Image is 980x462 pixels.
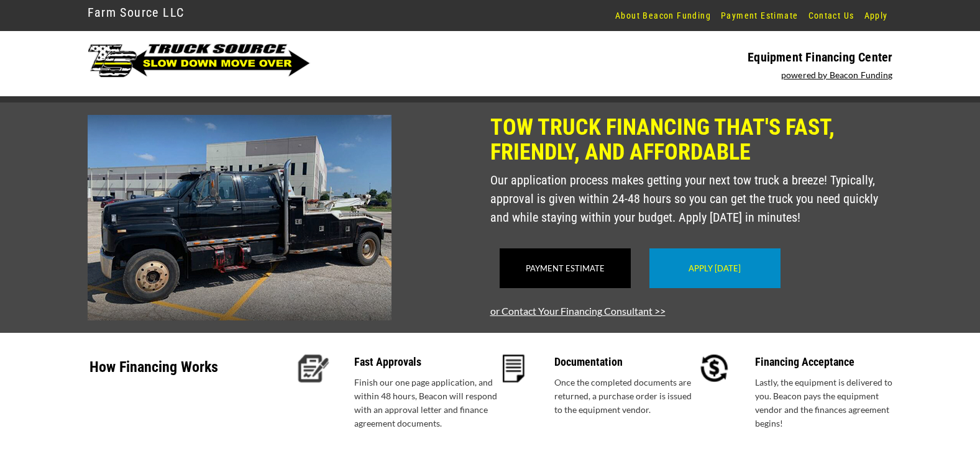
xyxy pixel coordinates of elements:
p: Financing Acceptance [755,355,899,369]
a: or Contact Your Financing Consultant >> [490,305,666,317]
a: Payment Estimate [526,263,605,273]
img: docs-icon.PNG [503,355,524,383]
a: Farm Source LLC [88,2,185,23]
img: TruckStoreLogo-Horizontal.png [88,43,311,78]
p: How Financing Works [89,355,290,395]
p: Fast Approvals [354,355,498,369]
img: approval-icon.PNG [298,355,329,383]
p: Our application process makes getting your next tow truck a breeze! Typically, approval is given ... [490,171,893,227]
p: Documentation [554,355,698,369]
p: Finish our one page application, and within 48 hours, Beacon will respond with an approval letter... [354,376,498,430]
p: Once the completed documents are returned, a purchase order is issued to the equipment vendor. [554,376,698,417]
p: Tow Truck Financing That's Fast, Friendly, and Affordable [490,115,893,165]
a: Apply [DATE] [689,263,741,273]
a: powered by Beacon Funding [781,70,893,80]
p: Equipment Financing Center [498,50,893,65]
p: Lastly, the equipment is delivered to you. Beacon pays the equipment vendor and the finances agre... [755,376,899,430]
img: 2012-Truck-Source-EFC.jpg [88,115,392,320]
img: accept-icon.PNG [700,355,728,383]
